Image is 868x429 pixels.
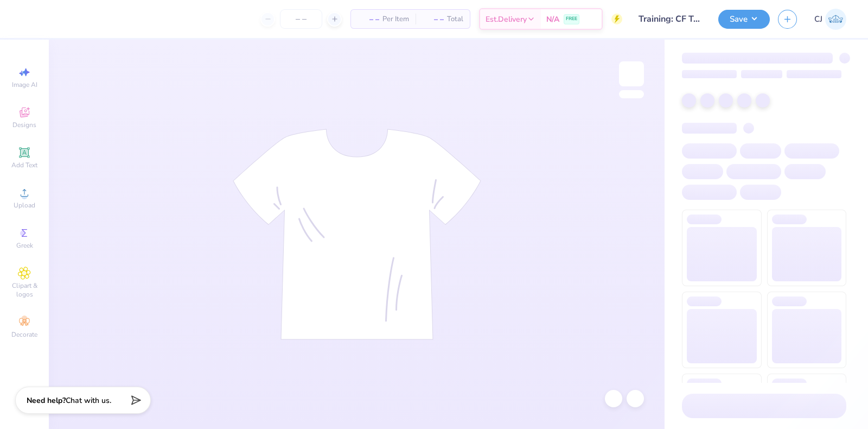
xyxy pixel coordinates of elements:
span: Add Text [11,161,37,169]
a: CJ [814,9,846,30]
span: Upload [14,201,35,210]
span: FREE [566,15,577,23]
span: Total [447,14,463,25]
span: N/A [546,14,559,25]
input: – – [280,9,322,29]
input: Untitled Design [630,8,710,30]
span: Est. Delivery [486,14,527,25]
img: tee-skeleton.svg [233,129,481,340]
span: – – [422,14,444,25]
span: Clipart & logos [5,281,43,299]
span: Per Item [382,14,409,25]
span: Chat with us. [66,395,111,406]
span: Designs [12,121,36,129]
span: – – [358,14,379,25]
img: Carljude Jashper Liwanag [825,9,846,30]
button: Save [718,10,770,29]
span: Image AI [12,80,37,89]
strong: Need help? [27,395,66,406]
span: CJ [814,13,822,26]
span: Greek [16,241,33,250]
span: Decorate [11,330,37,339]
